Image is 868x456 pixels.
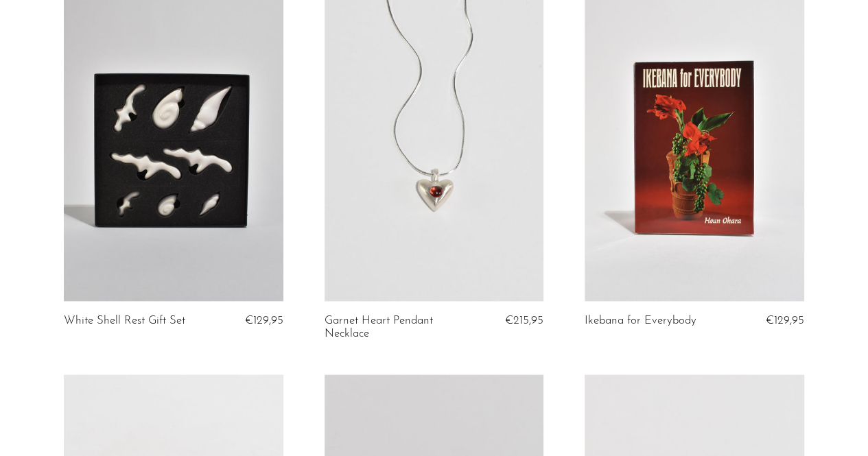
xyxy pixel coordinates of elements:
a: White Shell Rest Gift Set [64,315,185,327]
a: Ikebana for Everybody [585,315,696,327]
span: €129,95 [245,315,283,326]
span: €215,95 [505,315,543,326]
a: Garnet Heart Pendant Necklace [325,315,470,340]
span: €129,95 [766,315,804,326]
